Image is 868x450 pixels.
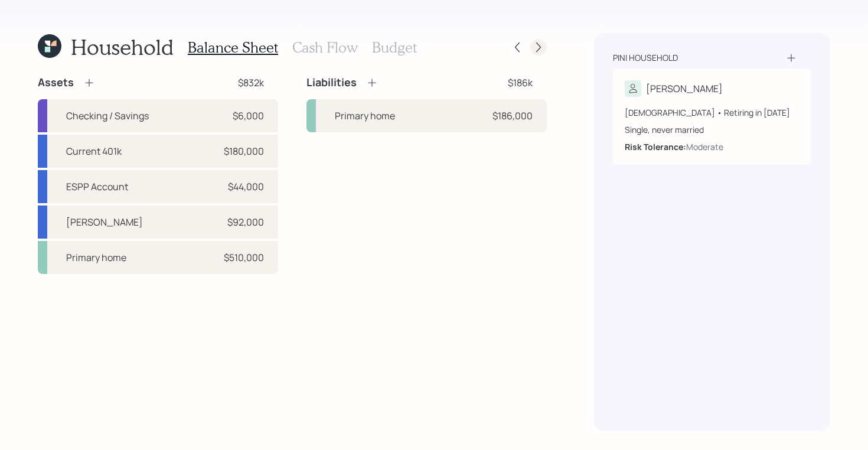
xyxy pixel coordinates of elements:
[613,52,678,64] div: Pini household
[508,76,533,90] div: $186k
[686,141,723,153] div: Moderate
[625,141,686,152] b: Risk Tolerance:
[372,39,417,56] h3: Budget
[233,109,264,123] div: $6,000
[224,250,264,265] div: $510,000
[66,180,128,194] div: ESPP Account
[66,250,126,265] div: Primary home
[66,144,122,158] div: Current 401k
[625,106,800,119] div: [DEMOGRAPHIC_DATA] • Retiring in [DATE]
[646,81,723,96] div: [PERSON_NAME]
[38,76,74,89] h4: Assets
[306,76,357,89] h4: Liabilities
[66,215,143,229] div: [PERSON_NAME]
[188,39,278,56] h3: Balance Sheet
[335,109,395,123] div: Primary home
[228,180,264,194] div: $44,000
[224,144,264,158] div: $180,000
[238,76,264,90] div: $832k
[492,109,533,123] div: $186,000
[625,123,800,136] div: Single, never married
[71,34,174,60] h1: Household
[292,39,358,56] h3: Cash Flow
[227,215,264,229] div: $92,000
[66,109,149,123] div: Checking / Savings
